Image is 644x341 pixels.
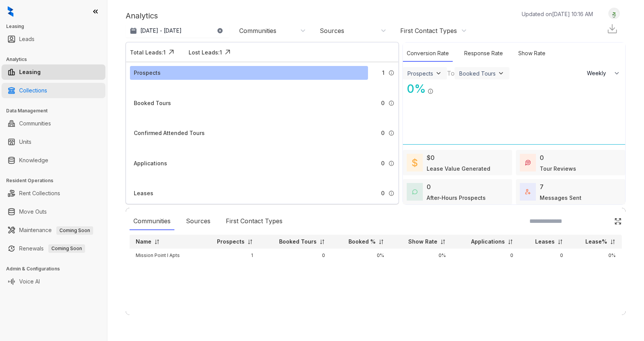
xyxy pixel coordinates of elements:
div: Tour Reviews [540,165,576,173]
p: Applications [471,238,505,245]
img: Info [388,190,394,196]
a: Move Outs [19,204,47,219]
img: Info [388,160,394,166]
div: First Contact Types [400,26,457,35]
li: Move Outs [2,204,105,219]
span: Coming Soon [56,226,93,235]
div: 0 [540,153,544,162]
div: Prospects [134,69,161,77]
h3: Admin & Configurations [6,265,107,272]
td: 0% [390,249,452,262]
img: SearchIcon [598,218,605,224]
img: AfterHoursConversations [412,189,417,195]
img: TourReviews [525,160,531,165]
td: 0 [259,249,331,262]
span: 1 [382,69,384,77]
span: 0 [381,189,384,198]
p: Leases [535,238,555,245]
div: Prospects [407,70,433,77]
img: Info [427,88,434,94]
li: Communities [2,116,105,131]
h3: Data Management [6,107,107,114]
div: First Contact Types [222,213,286,230]
td: 0% [331,249,391,262]
div: 7 [540,182,544,191]
div: Lease Value Generated [427,165,490,173]
img: Info [388,100,394,106]
li: Maintenance [2,222,105,238]
a: Voice AI [19,274,40,289]
span: Coming Soon [48,244,85,253]
p: Lease% [585,238,607,245]
img: Download [606,23,618,35]
li: Knowledge [2,153,105,168]
td: 0 [452,249,519,262]
div: Booked Tours [134,99,171,107]
img: Click Icon [614,217,622,225]
p: Updated on [DATE] 10:16 AM [522,10,593,18]
p: Booked Tours [279,238,317,245]
div: Show Rate [514,45,549,62]
img: sorting [154,239,160,245]
button: [DATE] - [DATE] [126,24,229,38]
div: After-Hours Prospects [427,194,486,202]
div: 0 % [403,80,426,97]
a: RenewalsComing Soon [19,241,85,256]
img: sorting [508,239,513,245]
div: 0 [427,182,431,191]
div: Leases [134,189,153,198]
span: 0 [381,129,384,137]
td: 0% [569,249,622,262]
td: 1 [199,249,259,262]
div: Confirmed Attended Tours [134,129,205,137]
img: TotalFum [525,189,531,194]
p: Show Rate [408,238,437,245]
a: Leads [19,31,34,47]
img: ViewFilterArrow [497,69,505,77]
li: Voice AI [2,274,105,289]
td: Mission Point I Apts [130,249,199,262]
div: To [447,69,455,78]
img: sorting [378,239,384,245]
p: Analytics [126,10,158,21]
img: LeaseValue [412,158,417,167]
img: logo [8,6,13,17]
div: Total Leads: 1 [130,48,166,56]
img: ViewFilterArrow [435,69,442,77]
li: Leasing [2,64,105,80]
p: Prospects [217,238,245,245]
a: Leasing [19,64,41,80]
span: Weekly [587,69,610,77]
img: Click Icon [434,81,445,93]
a: Collections [19,83,47,98]
li: Leads [2,31,105,47]
img: sorting [319,239,325,245]
div: Lost Leads: 1 [189,48,222,56]
li: Collections [2,83,105,98]
div: Applications [134,159,167,168]
div: Response Rate [460,45,507,62]
div: Communities [239,26,276,35]
li: Renewals [2,241,105,256]
li: Units [2,134,105,150]
img: sorting [440,239,446,245]
img: sorting [557,239,563,245]
h3: Analytics [6,56,107,63]
img: Click Icon [222,46,233,58]
span: 0 [381,159,384,168]
span: 0 [381,99,384,107]
a: Rent Collections [19,186,60,201]
a: Units [19,134,31,150]
td: 0 [519,249,569,262]
li: Rent Collections [2,186,105,201]
img: sorting [247,239,253,245]
img: Click Icon [166,46,177,58]
div: Booked Tours [459,70,496,77]
div: Messages Sent [540,194,582,202]
p: Name [136,238,151,245]
p: Booked % [348,238,376,245]
p: [DATE] - [DATE] [140,27,182,35]
img: Info [388,130,394,136]
div: Sources [320,26,344,35]
a: Knowledge [19,153,48,168]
